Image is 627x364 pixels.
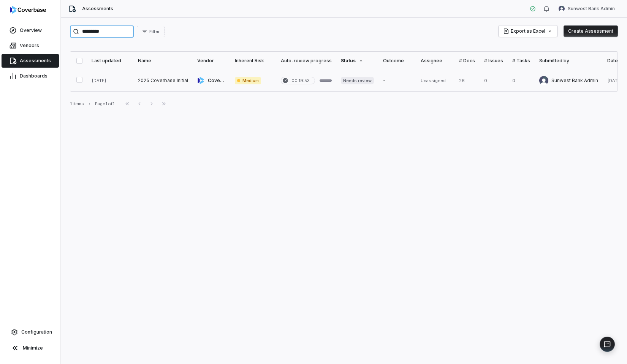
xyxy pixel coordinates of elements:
[421,58,450,64] div: Assignee
[512,58,530,64] div: # Tasks
[138,58,188,64] div: Name
[378,70,416,91] td: -
[539,76,548,85] img: Sunwest Bank Admin avatar
[20,73,47,79] span: Dashboards
[23,345,43,351] span: Minimize
[89,101,90,106] div: •
[20,43,39,49] span: Vendors
[3,325,57,339] a: Configuration
[92,58,129,64] div: Last updated
[539,58,598,64] div: Submitted by
[281,58,332,64] div: Auto-review progress
[484,58,503,64] div: # Issues
[2,39,59,52] a: Vendors
[499,25,557,37] button: Export as Excel
[149,29,160,35] span: Filter
[341,58,374,64] div: Status
[568,6,615,12] span: Sunwest Bank Admin
[95,101,115,107] div: Page 1 of 1
[3,340,57,356] button: Minimize
[137,26,165,37] button: Filter
[21,329,52,335] span: Configuration
[459,58,475,64] div: # Docs
[2,24,59,37] a: Overview
[559,6,565,12] img: Sunwest Bank Admin avatar
[70,101,84,107] div: 1 items
[82,6,113,12] span: Assessments
[383,58,412,64] div: Outcome
[20,27,42,33] span: Overview
[2,54,59,68] a: Assessments
[564,25,618,37] button: Create Assessment
[2,69,59,83] a: Dashboards
[20,58,51,64] span: Assessments
[10,6,46,14] img: logo-D7KZi-bG.svg
[554,3,619,14] button: Sunwest Bank Admin avatarSunwest Bank Admin
[235,58,272,64] div: Inherent Risk
[197,58,226,64] div: Vendor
